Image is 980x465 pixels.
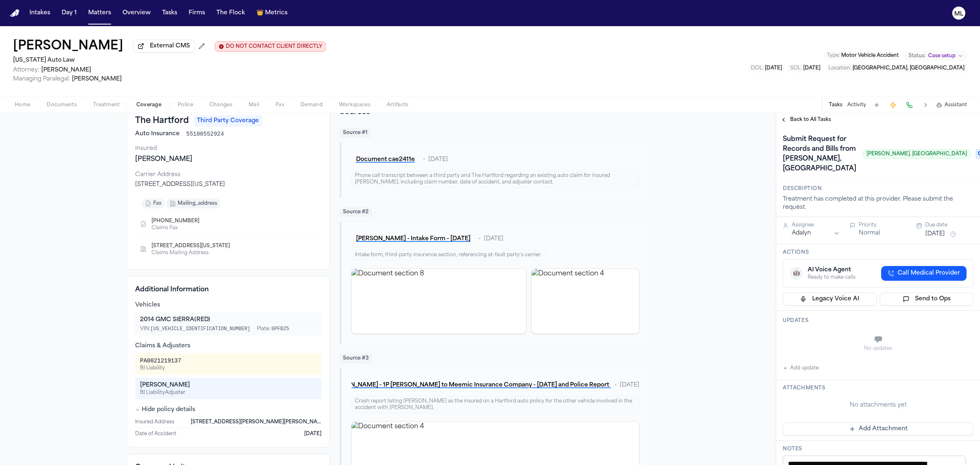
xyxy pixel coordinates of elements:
[351,152,420,167] button: Document cae2411e
[135,115,189,127] h3: The Hartford
[847,102,866,108] button: Activity
[135,342,321,350] div: Claims & Adjusters
[783,195,973,212] div: Treatment has completed at this provider. Please submit the request.
[479,235,481,243] span: •
[783,423,973,436] button: Add Attachment
[484,235,503,243] span: [DATE]
[793,269,800,277] span: 🤖
[47,102,77,108] span: Documents
[185,6,208,20] a: Firms
[135,431,176,437] span: Date of Accident
[808,266,855,274] div: AI Voice Agent
[783,446,973,452] h3: Notes
[808,274,855,281] div: Ready to make calls
[135,171,321,179] div: Carrier Address
[783,385,973,391] h3: Attachments
[151,250,236,256] div: Claims Mailing Address
[826,64,967,72] button: Edit Location: Flint, MI
[928,53,955,59] span: Case setup
[133,40,194,53] button: External CMS
[783,186,973,192] h3: Description
[944,102,967,108] span: Assistant
[135,154,321,164] div: [PERSON_NAME]
[859,229,880,237] button: Normal
[13,39,123,54] button: Edit matter name
[151,225,206,231] div: Claims Fax
[863,150,971,159] span: [PERSON_NAME], [GEOGRAPHIC_DATA]
[135,285,321,295] h4: Additional Information
[249,102,259,108] span: Mail
[153,200,161,207] span: fax
[948,229,958,239] button: Snooze task
[150,42,190,50] span: External CMS
[351,396,639,413] div: Crash report listing [PERSON_NAME] as the insured on a Hartford auto policy for the other vehicle...
[881,266,967,281] button: Call Medical Provider
[936,102,967,108] button: Assistant
[824,51,901,60] button: Edit Type: Motor Vehicle Accident
[140,326,250,332] span: VIN:
[58,6,80,20] button: Day 1
[135,406,195,414] button: Hide policy details
[150,326,250,332] span: [US_VEHICLE_IDENTIFICATION_NUMBER]
[26,6,53,20] button: Intakes
[783,249,973,256] h3: Actions
[166,199,220,208] button: mailing_address
[140,316,316,324] div: 2014 GMC SIERRA (RED)
[783,401,973,409] div: No attachments yet
[751,66,764,71] span: DOL :
[72,76,122,82] span: [PERSON_NAME]
[531,268,639,334] div: View document section 4
[859,222,907,228] div: Priority
[140,381,316,389] div: [PERSON_NAME]
[213,6,248,20] a: The Flock
[135,419,174,425] span: Insured Address
[776,116,835,123] button: Back to All Tasks
[339,102,370,108] span: Workspaces
[783,317,973,324] h3: Updates
[159,6,180,20] button: Tasks
[620,381,639,389] span: [DATE]
[898,269,960,277] span: Call Medical Provider
[925,222,973,228] div: Due date
[790,116,831,123] span: Back to All Tasks
[871,99,882,111] button: Add Task
[10,9,20,17] img: Finch Logo
[340,207,372,217] span: Source # 2
[253,6,291,20] button: crownMetrics
[788,64,823,72] button: Edit SOL: 2028-09-02
[792,222,840,228] div: Assignee
[93,102,120,108] span: Treatment
[841,53,899,58] span: Motor Vehicle Accident
[136,102,161,108] span: Coverage
[178,200,217,207] span: mailing_address
[783,293,877,306] button: Legacy Voice AI
[615,381,617,389] span: •
[829,66,851,71] span: Location :
[140,357,181,365] div: PA0021219137
[340,353,372,363] span: Source # 3
[829,102,842,108] button: Tasks
[85,6,114,20] button: Matters
[191,419,321,425] span: [STREET_ADDRESS][PERSON_NAME][PERSON_NAME]
[15,102,30,108] span: Home
[827,53,840,58] span: Type :
[140,389,316,396] div: BI Liability Adjuster
[272,326,289,332] span: 0PFB25
[428,156,448,164] span: [DATE]
[301,102,323,108] span: Demand
[194,115,262,127] span: Third Party Coverage
[13,76,70,82] span: Managing Paralegal:
[13,67,40,73] span: Attorney:
[340,128,371,138] span: Source # 1
[119,6,154,20] a: Overview
[135,145,321,153] div: Insured
[351,170,639,188] div: Phone call transcript between a third party and The Hartford regarding an existing auto claim for...
[351,232,475,246] button: [PERSON_NAME] - Intake Form - [DATE]
[351,268,526,334] div: View document section 8
[352,269,526,333] img: Document section 8
[276,102,284,108] span: Fax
